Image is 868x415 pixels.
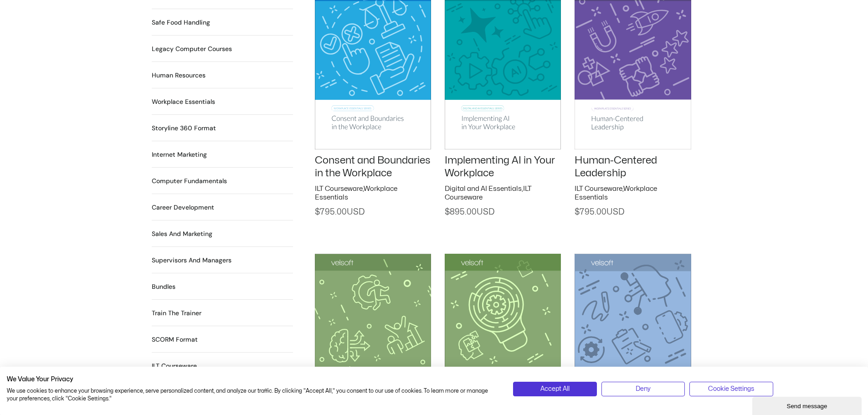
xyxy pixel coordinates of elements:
button: Accept all cookies [513,382,596,396]
a: Visit product category Train the Trainer [152,308,201,318]
a: Visit product category Computer Fundamentals [152,176,227,186]
h2: Supervisors and Managers [152,256,231,265]
h2: Computer Fundamentals [152,176,227,186]
h2: Safe Food Handling [152,18,210,27]
a: Visit product category Bundles [152,282,175,292]
h2: We Value Your Privacy [7,375,499,384]
h2: , [315,184,431,202]
a: Consent and Boundaries in the Workplace [315,155,431,179]
h2: SCORM Format [152,335,198,344]
span: Accept All [540,384,570,394]
span: $ [315,208,320,216]
h2: Sales and Marketing [152,229,212,239]
p: We use cookies to enhance your browsing experience, serve personalized content, and analyze our t... [7,387,499,403]
a: Visit product category Sales and Marketing [152,229,212,239]
span: 895.00 [445,208,494,216]
h2: , [445,184,561,202]
a: Digital and AI Essentials [445,185,522,192]
a: Visit product category Workplace Essentials [152,97,215,107]
span: $ [575,208,580,216]
span: $ [445,208,450,216]
a: Visit product category SCORM Format [152,335,198,344]
a: Implementing AI in Your Workplace [445,155,555,179]
h2: Train the Trainer [152,308,201,318]
h2: Legacy Computer Courses [152,44,232,54]
h2: Storyline 360 Format [152,123,216,133]
a: Visit product category Storyline 360 Format [152,123,216,133]
span: Cookie Settings [708,384,754,394]
a: Visit product category Human Resources [152,71,205,80]
h2: Human Resources [152,71,205,80]
a: ILT Courseware [315,185,363,192]
h2: Career Development [152,203,214,212]
a: Human-Centered Leadership [575,155,657,179]
button: Adjust cookie preferences [689,382,773,396]
a: Visit product category Legacy Computer Courses [152,44,232,54]
h2: Workplace Essentials [152,97,215,107]
h2: , [575,184,691,202]
a: Visit product category Supervisors and Managers [152,256,231,265]
h2: Bundles [152,282,175,292]
a: Visit product category Career Development [152,203,214,212]
span: 795.00 [315,208,365,216]
a: ILT Courseware [575,185,622,192]
span: 795.00 [575,208,624,216]
button: Deny all cookies [601,382,685,396]
h2: Internet Marketing [152,150,207,159]
iframe: chat widget [752,395,863,415]
a: Visit product category Safe Food Handling [152,18,210,27]
span: Deny [636,384,651,394]
a: Visit product category Internet Marketing [152,150,207,159]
